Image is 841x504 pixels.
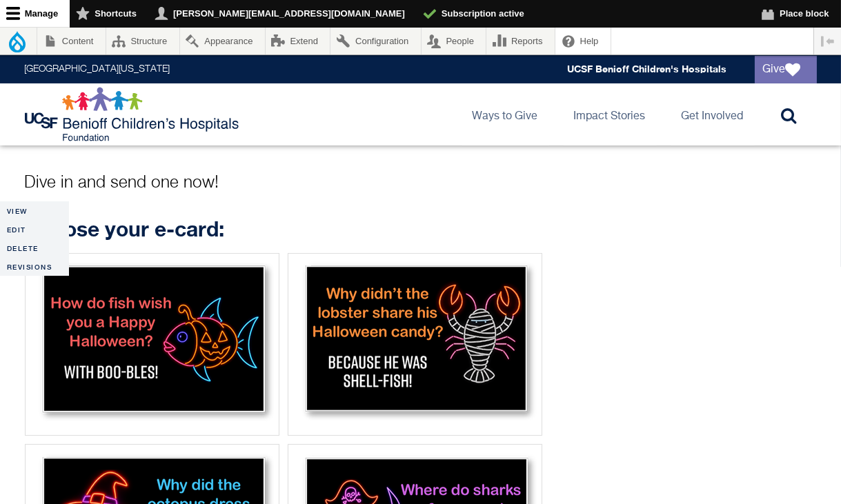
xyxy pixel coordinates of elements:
[755,56,817,83] a: Give
[30,258,275,427] img: Fish
[180,28,265,54] a: Appearance
[563,83,657,145] a: Impact Stories
[266,28,330,54] a: Extend
[25,65,170,74] a: [GEOGRAPHIC_DATA][US_STATE]
[106,28,179,54] a: Structure
[555,28,611,54] a: Help
[37,28,106,54] a: Content
[462,83,549,145] a: Ways to Give
[568,63,727,75] a: UCSF Benioff Children's Hospitals
[25,216,225,241] strong: Choose your e-card:
[486,28,555,54] a: Reports
[422,28,486,54] a: People
[25,87,242,142] img: Logo for UCSF Benioff Children's Hospitals Foundation
[814,28,841,54] button: Vertical orientation
[671,83,755,145] a: Get Involved
[330,28,420,54] a: Configuration
[288,253,542,436] div: Lobster
[293,258,537,427] img: Lobster
[25,253,279,436] div: Fish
